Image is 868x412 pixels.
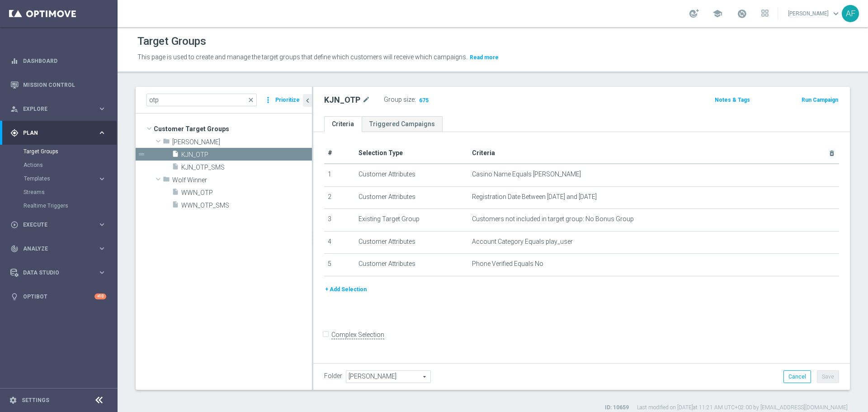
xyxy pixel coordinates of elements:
button: equalizer Dashboard [10,57,107,65]
span: Plan [23,130,98,136]
i: gps_fixed [10,129,19,137]
td: 4 [324,231,355,254]
button: + Add Selection [324,284,368,294]
div: AF [842,5,859,22]
a: Optibot [23,284,94,308]
span: Data Studio [23,270,98,275]
label: Complex Selection [331,331,384,339]
button: gps_fixed Plan keyboard_arrow_right [10,129,107,137]
i: keyboard_arrow_right [98,268,106,277]
a: Target Groups [24,148,94,155]
div: Dashboard [10,49,106,73]
span: 675 [418,97,429,105]
button: Cancel [783,370,811,383]
button: lightbulb Optibot +10 [10,293,107,300]
td: Customer Attributes [355,186,468,209]
i: person_search [10,105,19,113]
button: Notes & Tags [714,95,751,105]
i: insert_drive_file [172,150,179,161]
div: Explore [10,105,98,113]
label: Folder [324,372,342,380]
label: Group size [384,96,415,104]
span: Execute [23,222,98,227]
span: WWN_OTP [181,189,312,197]
span: Customer Target Groups [154,123,312,135]
i: equalizer [10,57,19,65]
i: insert_drive_file [172,163,179,173]
button: person_search Explore keyboard_arrow_right [10,105,107,113]
a: Streams [24,189,94,196]
div: Optibot [10,284,106,308]
button: Templates keyboard_arrow_right [24,175,107,182]
i: settings [9,396,17,404]
div: Templates [24,176,98,181]
a: Triggered Campaigns [362,116,443,132]
span: KJN_OTP [181,151,312,159]
a: Dashboard [23,49,106,73]
span: WWN_OTP_SMS [181,202,312,209]
a: Mission Control [23,73,106,97]
i: mode_edit [362,95,370,105]
i: keyboard_arrow_right [98,175,106,183]
button: chevron_left [303,94,312,107]
span: Phone Verified Equals No [472,260,543,268]
h2: KJN_OTP [324,95,360,105]
label: ID: 10659 [605,404,629,412]
h1: Target Groups [137,35,206,48]
i: keyboard_arrow_right [98,244,106,253]
button: Mission Control [10,81,107,89]
span: school [712,9,722,19]
a: [PERSON_NAME]keyboard_arrow_down [787,7,842,20]
i: more_vert [264,94,273,106]
td: Customer Attributes [355,164,468,186]
label: : [415,96,416,104]
button: Run Campaign [801,95,839,105]
i: keyboard_arrow_right [98,128,106,137]
div: Analyze [10,245,98,253]
span: Templates [24,176,89,181]
div: Plan [10,129,98,137]
span: Analyze [23,246,98,251]
i: insert_drive_file [172,188,179,199]
span: Registration Date Between [DATE] and [DATE] [472,193,597,201]
i: folder [163,175,170,186]
div: +10 [94,294,106,299]
button: play_circle_outline Execute keyboard_arrow_right [10,221,107,228]
div: Target Groups [24,145,117,158]
i: play_circle_outline [10,221,19,229]
a: Settings [22,398,49,403]
span: close [247,96,255,104]
div: Streams [24,185,117,199]
i: chevron_left [303,96,312,105]
label: Last modified on [DATE] at 11:21 AM UTC+02:00 by [EMAIL_ADDRESS][DOMAIN_NAME] [637,404,848,412]
div: Mission Control [10,73,106,97]
i: insert_drive_file [172,201,179,211]
i: keyboard_arrow_right [98,104,106,113]
th: # [324,143,355,164]
td: Customer Attributes [355,254,468,276]
input: Quick find group or folder [146,94,257,106]
span: Account Category Equals play_user [472,238,573,246]
td: Customer Attributes [355,231,468,254]
span: Criteria [472,149,495,156]
span: Casino Name Equals [PERSON_NAME] [472,170,581,178]
i: folder [163,137,170,148]
button: track_changes Analyze keyboard_arrow_right [10,245,107,252]
i: track_changes [10,245,19,253]
span: keyboard_arrow_down [831,9,841,19]
div: Actions [24,158,117,172]
button: Read more [469,52,500,62]
a: Actions [24,161,94,169]
th: Selection Type [355,143,468,164]
div: Data Studio [10,269,98,277]
button: Data Studio keyboard_arrow_right [10,269,107,276]
span: This page is used to create and manage the target groups that define which customers will receive... [137,53,467,61]
td: 1 [324,164,355,186]
span: KJN_OTP_SMS [181,164,312,171]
